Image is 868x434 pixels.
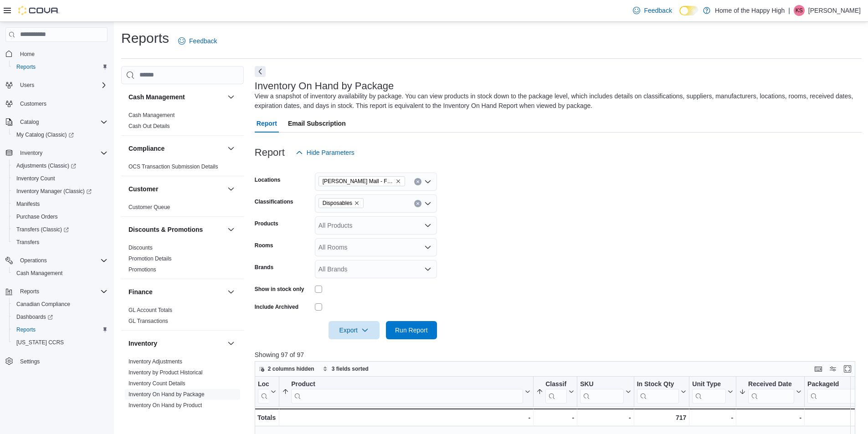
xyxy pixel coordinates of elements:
a: Adjustments (Classic) [9,159,111,172]
h3: Finance [128,287,153,296]
a: Canadian Compliance [13,299,74,310]
span: Promotions [128,266,156,273]
button: Hide Parameters [292,143,358,162]
button: Export [329,321,380,339]
button: Catalog [2,116,111,128]
span: Customers [16,98,108,109]
label: Include Archived [255,303,298,311]
button: Finance [128,287,224,296]
div: - [536,412,574,423]
span: 3 fields sorted [332,365,369,373]
span: Transfers [16,239,39,246]
span: Purchase Orders [13,211,108,222]
span: Customers [20,100,46,107]
h3: Discounts & Promotions [128,225,203,234]
button: Users [2,79,111,92]
div: Classification [545,380,567,388]
button: Unit Type [692,380,733,403]
div: 717 [637,412,686,423]
button: Classification [536,380,574,403]
label: Locations [255,176,281,184]
p: Home of the Happy High [715,5,785,16]
button: Home [2,47,111,61]
span: Report [257,114,277,133]
div: Compliance [121,161,244,176]
button: Customer [226,184,236,194]
div: Kaysi Strome [794,5,805,16]
button: Open list of options [424,244,431,251]
span: Cash Management [16,270,62,277]
input: Dark Mode [679,6,699,15]
p: Showing 97 of 97 [255,350,862,359]
a: Feedback [175,32,221,50]
span: Home [16,48,108,60]
a: Promotions [128,266,156,273]
a: Customers [16,98,50,109]
button: Open list of options [424,222,431,229]
a: Reports [13,61,39,72]
button: Finance [226,286,236,297]
a: OCS Transaction Submission Details [128,163,218,170]
span: Operations [20,257,47,264]
button: Compliance [128,144,224,153]
button: Catalog [16,117,42,128]
a: Inventory by Product Historical [128,369,203,376]
a: Discounts [128,245,153,251]
a: Inventory On Hand by Product [128,402,202,408]
button: Received Date [739,380,801,403]
button: Inventory [16,148,46,158]
button: Reports [9,323,111,336]
label: Rooms [255,242,273,249]
button: Users [16,80,38,91]
button: 3 fields sorted [319,363,372,374]
a: Cash Management [128,112,175,118]
button: Transfers [9,236,111,249]
button: Next [255,66,266,77]
button: Remove Disposables from selection in this group [354,200,360,206]
span: Operations [16,255,108,266]
label: Show in stock only [255,286,304,293]
span: Reports [13,61,108,72]
h3: Inventory On Hand by Package [255,81,394,92]
span: Reports [16,286,108,297]
span: [US_STATE] CCRS [16,339,64,346]
span: GL Transactions [128,317,168,325]
div: Classification [545,380,567,403]
a: Reports [13,324,39,335]
div: Product [291,380,523,388]
span: Manifests [16,200,40,208]
div: Unit Type [692,380,726,388]
span: Reports [16,326,36,333]
button: Open list of options [424,200,431,207]
a: GL Account Totals [128,307,172,313]
button: Reports [2,285,111,298]
a: Inventory Manager (Classic) [13,186,95,197]
button: Discounts & Promotions [128,225,224,234]
label: Brands [255,264,273,271]
button: SKU [580,380,631,403]
button: Enter fullscreen [842,363,853,374]
button: Inventory [2,147,111,159]
span: Cash Out Details [128,123,170,130]
span: Inventory Count [16,175,55,182]
button: Cash Management [9,267,111,280]
span: Inventory Adjustments [128,358,182,365]
span: Home [20,51,35,58]
span: 2 columns hidden [268,365,314,373]
span: Inventory Count [13,173,108,184]
div: SKU URL [580,380,624,403]
div: View a snapshot of inventory availability by package. You can view products in stock down to the ... [255,92,857,111]
h3: Compliance [128,144,164,153]
span: KS [796,5,803,16]
div: Location [258,380,269,388]
div: Discounts & Promotions [121,242,244,279]
span: Settings [20,358,40,365]
a: Cash Management [13,268,66,279]
span: Transfers (Classic) [13,224,108,235]
button: Run Report [386,321,437,339]
button: Clear input [414,200,421,207]
span: Dashboards [16,313,53,321]
button: Operations [16,255,51,266]
button: Cash Management [128,92,224,102]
